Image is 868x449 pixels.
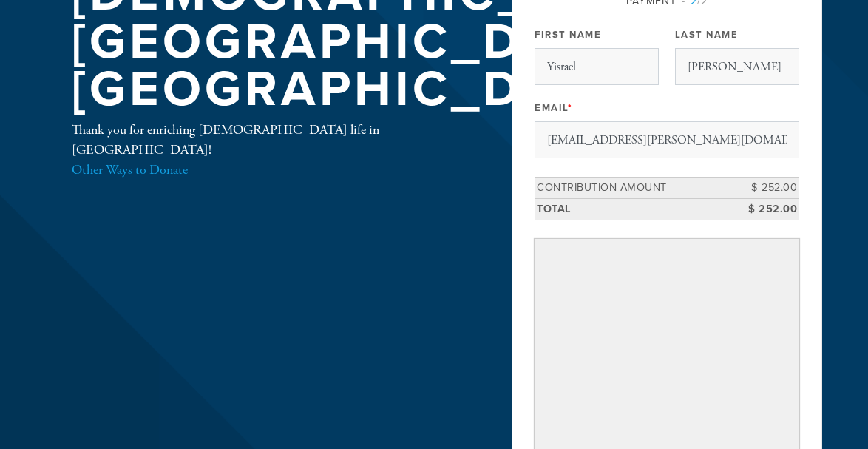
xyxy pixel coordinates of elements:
td: $ 252.00 [733,178,799,199]
td: Total [535,198,733,220]
label: First Name [535,28,601,41]
label: Email [535,101,572,115]
td: Contribution Amount [535,178,733,199]
td: $ 252.00 [733,198,799,220]
span: This field is required. [568,102,573,114]
a: Other Ways to Donate [72,161,188,178]
div: Thank you for enriching [DEMOGRAPHIC_DATA] life in [GEOGRAPHIC_DATA]! [72,120,464,180]
label: Last Name [675,28,739,41]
